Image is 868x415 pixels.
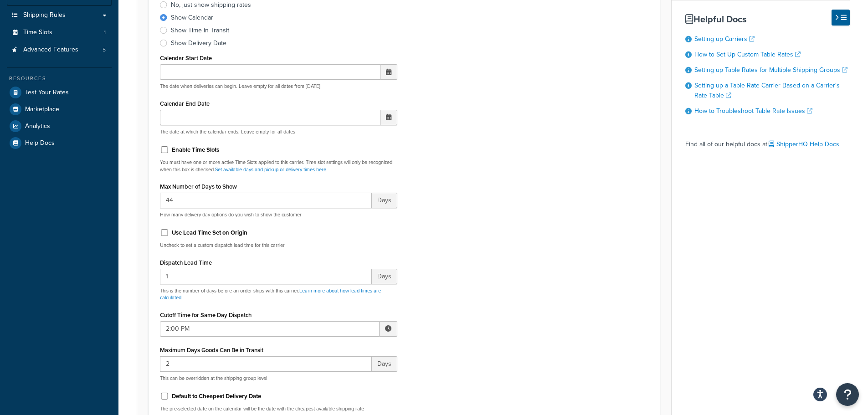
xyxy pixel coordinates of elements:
a: Learn more about how lead times are calculated. [160,287,381,301]
p: You must have one or more active Time Slots applied to this carrier. Time slot settings will only... [160,159,397,173]
div: Show Delivery Date [171,39,226,48]
label: Dispatch Lead Time [160,259,212,266]
h3: Helpful Docs [685,14,850,24]
span: Marketplace [25,106,59,113]
label: Max Number of Days to Show [160,183,237,190]
div: Show Time in Transit [171,26,229,35]
span: Time Slots [23,29,52,36]
span: Analytics [25,123,50,130]
a: Set available days and pickup or delivery times here. [215,166,328,173]
span: Days [372,269,397,284]
div: No, just show shipping rates [171,0,251,10]
p: How many delivery day options do you wish to show the customer [160,211,397,218]
label: Use Lead Time Set on Origin [172,229,247,237]
a: Setting up Table Rates for Multiple Shipping Groups [694,65,847,75]
span: Help Docs [25,139,55,147]
p: The date at which the calendar ends. Leave empty for all dates [160,128,397,135]
a: ShipperHQ Help Docs [769,139,839,149]
a: Setting up a Table Rate Carrier Based on a Carrier's Rate Table [694,81,840,100]
div: Show Calendar [171,13,213,22]
p: Uncheck to set a custom dispatch lead time for this carrier [160,242,397,249]
button: Open Resource Center [836,383,859,406]
p: The date when deliveries can begin. Leave empty for all dates from [DATE] [160,83,397,90]
p: This is the number of days before an order ships with this carrier. [160,287,397,302]
span: Advanced Features [23,46,78,54]
a: Test Your Rates [7,84,112,101]
a: Shipping Rules [7,7,112,24]
a: Help Docs [7,135,112,151]
a: How to Troubleshoot Table Rate Issues [694,106,812,116]
p: The pre-selected date on the calendar will be the date with the cheapest available shipping rate [160,405,397,412]
label: Default to Cheapest Delivery Date [172,392,261,400]
li: Advanced Features [7,41,112,58]
a: Time Slots1 [7,24,112,41]
div: Resources [7,75,112,82]
a: How to Set Up Custom Table Rates [694,50,801,59]
label: Enable Time Slots [172,146,219,154]
label: Maximum Days Goods Can Be in Transit [160,347,263,354]
label: Cutoff Time for Same Day Dispatch [160,312,252,318]
li: Time Slots [7,24,112,41]
span: 1 [104,29,106,36]
span: Shipping Rules [23,11,66,19]
span: Days [372,356,397,372]
a: Marketplace [7,101,112,118]
div: Find all of our helpful docs at: [685,131,850,151]
span: 5 [103,46,106,54]
label: Calendar Start Date [160,55,212,61]
a: Advanced Features5 [7,41,112,58]
span: Days [372,193,397,208]
button: Hide Help Docs [832,10,850,26]
label: Calendar End Date [160,100,210,107]
a: Analytics [7,118,112,134]
p: This can be overridden at the shipping group level [160,375,397,382]
a: Setting up Carriers [694,34,755,44]
span: Test Your Rates [25,89,69,97]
